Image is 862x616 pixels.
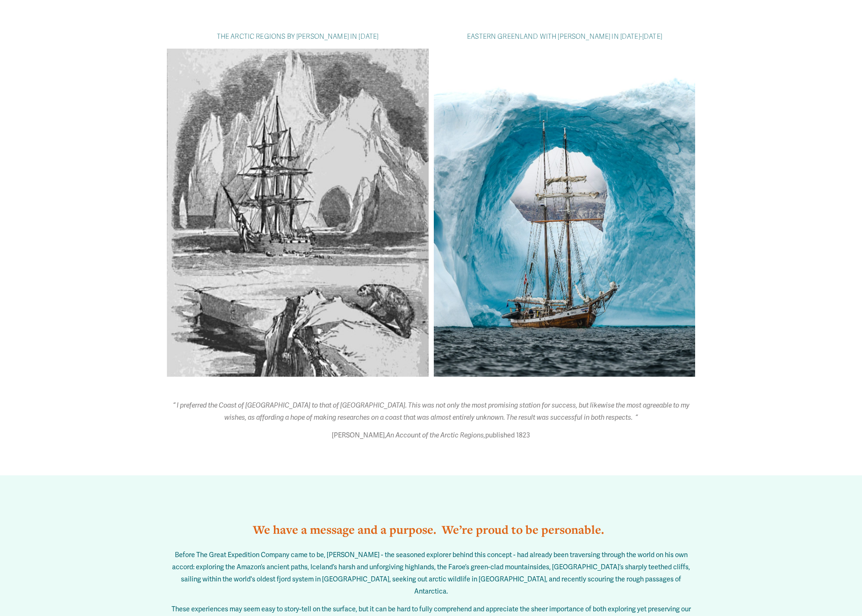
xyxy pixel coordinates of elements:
[332,431,530,439] span: [PERSON_NAME], published 1823
[172,551,691,595] span: Before The Great Expedition Company came to be, [PERSON_NAME] - the seasoned explorer behind this...
[386,431,485,439] em: An Account of the Arctic Regions,
[173,401,691,422] em: “ I preferred the Coast of [GEOGRAPHIC_DATA] to that of [GEOGRAPHIC_DATA]. This was not only the ...
[253,522,604,537] strong: We have a message and a purpose. We’re proud to be personable.
[467,33,662,41] code: EASTERN GREENLAND WITH [PERSON_NAME] IN [DATE]-[DATE]
[217,33,378,41] code: THE ARCTIC REGIONS BY [PERSON_NAME] IN [DATE]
